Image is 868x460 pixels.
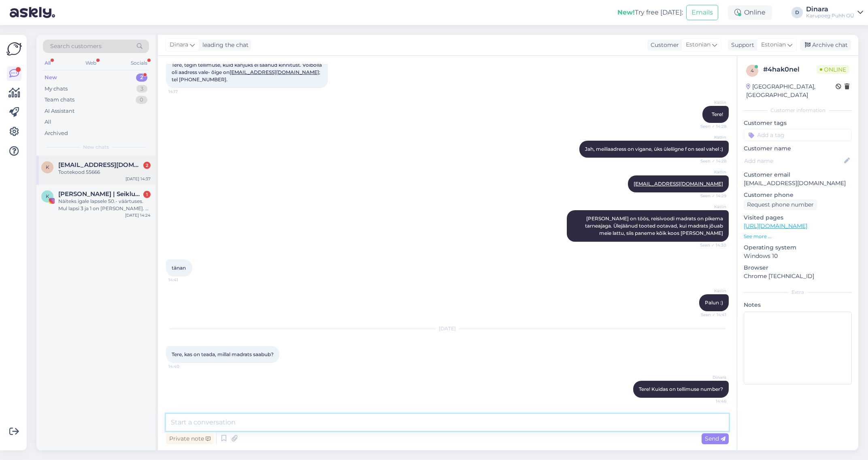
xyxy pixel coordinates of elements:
[705,435,725,442] span: Send
[136,74,147,82] div: 2
[172,265,186,271] span: tänan
[45,85,68,93] div: My chats
[744,301,852,309] p: Notes
[744,222,807,230] a: [URL][DOMAIN_NAME]
[639,386,723,392] span: Tere! Kuidas on tellimuse number?
[46,164,49,170] span: k
[136,96,147,104] div: 0
[83,143,109,151] span: New chats
[817,65,849,74] span: Online
[125,212,151,218] div: [DATE] 14:24
[712,111,723,117] span: Tere!
[585,215,724,236] span: [PERSON_NAME] on töös, reisivoodi madrats on pikema tarneajaga. Ülejäänud tooted ootavad, kui mad...
[696,398,726,404] span: 14:46
[744,171,852,179] p: Customer email
[696,123,726,129] span: Seen ✓ 14:28
[744,264,852,272] p: Browser
[744,119,852,127] p: Customer tags
[126,176,151,182] div: [DATE] 14:37
[230,69,319,75] a: [EMAIL_ADDRESS][DOMAIN_NAME]
[744,107,852,114] div: Customer information
[170,40,188,49] span: Dinara
[696,312,726,318] span: Seen ✓ 14:41
[696,134,726,140] span: Kätlin
[166,325,729,332] div: [DATE]
[168,89,199,95] span: 14:17
[686,5,718,20] button: Emails
[744,243,852,252] p: Operating system
[58,190,143,198] span: Kristin Indov | Seiklused koos lastega
[617,8,635,16] b: New!
[696,242,726,248] span: Seen ✓ 14:30
[686,40,711,49] span: Estonian
[696,204,726,210] span: Kätlin
[791,7,803,18] div: D
[696,169,726,175] span: Kätlin
[744,289,852,296] div: Extra
[168,363,199,369] span: 14:40
[199,41,249,49] div: leading the chat
[84,58,98,68] div: Web
[696,99,726,106] span: Kätlin
[50,42,102,51] span: Search customers
[172,62,323,82] span: Tere, tegin tellimuse, kuid kahjuks ei saanud kinnitust. Võibolla oli aadress vale- õige on ; tel...
[728,5,772,20] div: Online
[45,74,57,82] div: New
[744,179,852,188] p: [EMAIL_ADDRESS][DOMAIN_NAME]
[761,40,786,49] span: Estonian
[58,161,143,169] span: kreete_k@hotmail.com
[751,68,754,74] span: 4
[129,58,149,68] div: Socials
[806,13,854,19] div: Karupoeg Puhh OÜ
[45,129,68,137] div: Archived
[744,233,852,240] p: See more ...
[696,288,726,294] span: Kätlin
[744,213,852,222] p: Visited pages
[143,162,151,169] div: 2
[172,351,274,357] span: Tere, kas on teada, millal madrats saabub?
[58,198,151,212] div: Näiteks igale lapsele 50.- väärtuses. Mul lapsi 3 ja 1 on [PERSON_NAME]. Et võibolla valiks miski...
[143,191,151,198] div: 1
[744,156,842,165] input: Add name
[763,65,817,74] div: # 4hak0nel
[806,6,863,19] a: DinaraKarupoeg Puhh OÜ
[647,41,679,49] div: Customer
[634,181,723,187] a: [EMAIL_ADDRESS][DOMAIN_NAME]
[728,41,754,49] div: Support
[45,107,74,115] div: AI Assistant
[744,252,852,260] p: Windows 10
[696,158,726,164] span: Seen ✓ 14:28
[6,41,22,57] img: Askly Logo
[136,85,147,93] div: 3
[744,199,817,210] div: Request phone number
[746,82,836,99] div: [GEOGRAPHIC_DATA], [GEOGRAPHIC_DATA]
[744,129,852,141] input: Add a tag
[585,146,723,152] span: Jah, meiliaadress on vigane, üks üleliigne f on seal vahel :)
[696,374,726,380] span: Dinara
[166,433,214,444] div: Private note
[705,300,723,306] span: Palun :)
[45,118,51,126] div: All
[58,169,151,176] div: Tootekood 55666
[43,58,52,68] div: All
[800,40,851,51] div: Archive chat
[744,191,852,199] p: Customer phone
[45,96,74,104] div: Team chats
[806,6,854,13] div: Dinara
[46,193,49,199] span: K
[744,144,852,153] p: Customer name
[617,8,683,17] div: Try free [DATE]:
[168,277,199,283] span: 14:41
[696,193,726,199] span: Seen ✓ 14:29
[744,272,852,281] p: Chrome [TECHNICAL_ID]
